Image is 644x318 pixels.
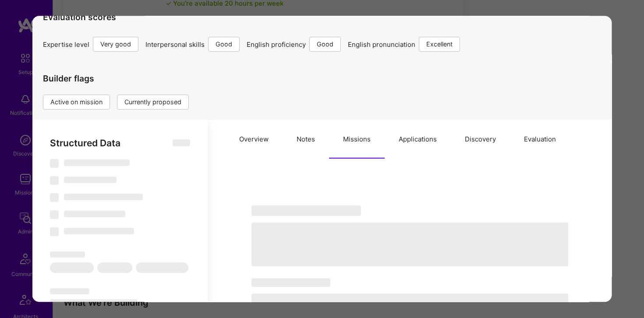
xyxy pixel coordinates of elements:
[510,120,570,159] button: Evaluation
[64,228,134,235] span: ‌
[64,194,143,201] span: ‌
[50,159,59,168] span: ‌
[43,12,602,22] h4: Evaluation scores
[50,263,94,273] span: ‌
[50,289,89,295] span: ‌
[385,120,451,159] button: Applications
[43,74,196,84] h4: Builder flags
[117,95,189,110] div: Currently proposed
[283,120,329,159] button: Notes
[43,95,110,110] div: Active on mission
[50,252,85,258] span: ‌
[64,211,125,218] span: ‌
[32,16,612,302] div: modal
[208,37,240,52] div: Good
[247,40,306,49] span: English proficiency
[145,40,205,49] span: Interpersonal skills
[50,211,59,219] span: ‌
[225,120,283,159] button: Overview
[97,263,132,273] span: ‌
[173,140,190,147] span: ‌
[50,177,59,185] span: ‌
[64,160,130,166] span: ‌
[50,138,120,149] span: Structured Data
[451,120,510,159] button: Discovery
[50,228,59,237] span: ‌
[43,40,89,49] span: Expertise level
[329,120,385,159] button: Missions
[93,37,138,52] div: Very good
[251,279,330,287] span: ‌
[348,40,415,49] span: English pronunciation
[419,37,460,52] div: Excellent
[251,223,568,267] span: ‌
[136,263,188,273] span: ‌
[309,37,341,52] div: Good
[50,300,138,315] span: ‌
[50,194,59,202] span: ‌
[64,177,117,184] span: ‌
[251,206,361,216] span: ‌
